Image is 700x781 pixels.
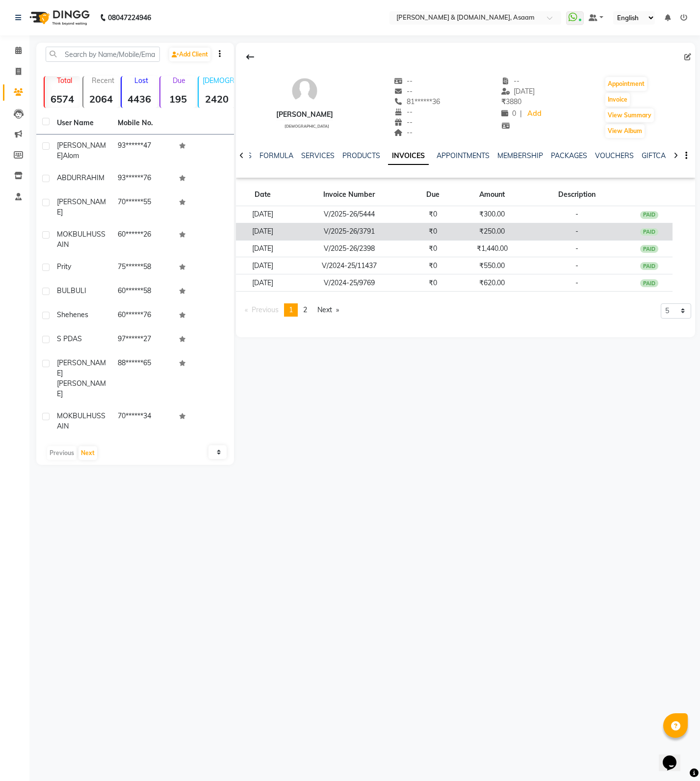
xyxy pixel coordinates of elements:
[642,151,680,160] a: GIFTCARDS
[276,109,333,120] div: [PERSON_NAME]
[203,76,234,85] p: [DEMOGRAPHIC_DATA]
[640,211,659,219] div: PAID
[83,93,119,105] strong: 2064
[160,93,196,105] strong: 195
[259,151,293,160] a: FORMULA
[409,274,457,292] td: ₹0
[25,4,92,31] img: logo
[122,93,157,105] strong: 4436
[199,93,234,105] strong: 2420
[312,303,344,317] a: Next
[501,97,521,106] span: 3880
[595,151,634,160] a: VOUCHERS
[605,108,654,122] button: View Summary
[289,274,409,292] td: V/2024-25/9769
[289,240,409,257] td: V/2025-26/2398
[497,151,543,160] a: MEMBERSHIP
[285,124,329,129] span: [DEMOGRAPHIC_DATA]
[63,151,79,160] span: alom
[57,230,86,239] span: MOKBUL
[169,48,210,61] a: Add Client
[289,257,409,274] td: V/2024-25/11437
[240,48,260,66] div: Back to Client
[301,151,335,160] a: SERVICES
[112,112,173,135] th: Mobile No.
[236,223,289,240] td: [DATE]
[640,228,659,236] div: PAID
[162,76,196,85] p: Due
[236,257,289,274] td: [DATE]
[659,742,690,771] iframe: chat widget
[394,108,413,116] span: --
[520,108,522,119] span: |
[57,197,106,216] span: [PERSON_NAME]
[457,223,527,240] td: ₹250.00
[236,274,289,292] td: [DATE]
[457,206,527,223] td: ₹300.00
[394,77,413,85] span: --
[551,151,587,160] a: PACKAGES
[501,97,506,106] span: ₹
[605,124,645,138] button: View Album
[46,47,160,62] input: Search by Name/Mobile/Email/Code
[575,261,578,270] span: -
[57,173,81,182] span: ABDUR
[289,206,409,223] td: V/2025-26/5444
[57,141,106,160] span: [PERSON_NAME]
[57,358,106,377] span: [PERSON_NAME]
[501,109,516,118] span: 0
[252,305,279,314] span: Previous
[640,245,659,253] div: PAID
[236,184,289,206] th: Date
[57,286,86,295] span: BULBULI
[575,244,578,253] span: -
[457,240,527,257] td: ₹1,440.00
[501,87,535,96] span: [DATE]
[303,305,307,314] span: 2
[394,87,413,96] span: --
[68,334,82,343] span: DAS
[126,76,157,85] p: Lost
[528,184,626,206] th: Description
[605,77,647,91] button: Appointment
[49,76,80,85] p: Total
[240,303,344,317] nav: Pagination
[640,262,659,270] div: PAID
[388,147,429,165] a: INVOICES
[45,93,80,105] strong: 6574
[394,128,413,137] span: --
[342,151,380,160] a: PRODUCTS
[236,240,289,257] td: [DATE]
[236,206,289,223] td: [DATE]
[457,184,527,206] th: Amount
[394,118,413,127] span: --
[290,76,319,106] img: avatar
[457,274,527,292] td: ₹620.00
[409,257,457,274] td: ₹0
[575,278,578,287] span: -
[575,210,578,218] span: -
[289,223,409,240] td: V/2025-26/3791
[57,334,68,343] span: S P
[575,227,578,236] span: -
[437,151,490,160] a: APPOINTMENTS
[57,379,106,398] span: [PERSON_NAME]
[289,305,293,314] span: 1
[501,77,520,85] span: --
[409,206,457,223] td: ₹0
[526,107,543,121] a: Add
[289,184,409,206] th: Invoice Number
[640,279,659,287] div: PAID
[51,112,112,135] th: User Name
[78,446,97,460] button: Next
[409,184,457,206] th: Due
[57,310,88,319] span: shehenes
[409,223,457,240] td: ₹0
[457,257,527,274] td: ₹550.00
[81,173,104,182] span: RAHIM
[57,411,86,420] span: MOKBUL
[409,240,457,257] td: ₹0
[57,262,71,271] span: prity
[87,76,119,85] p: Recent
[108,4,151,31] b: 08047224946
